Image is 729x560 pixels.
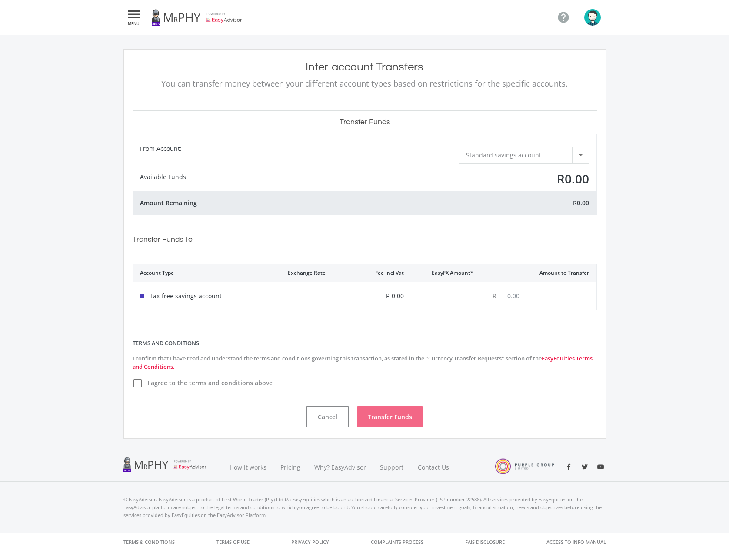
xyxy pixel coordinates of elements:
div: R [487,287,502,304]
div: R0.00 [411,163,596,191]
a: FAIS Disclosure [465,533,505,551]
div: Exchange Rate [272,264,341,282]
button: Cancel [306,406,349,427]
div: R 0.00 [341,282,411,310]
p: You can transfer money between your different account types based on restrictions for the specifi... [133,77,597,90]
a: Access to Info Manual [546,533,606,551]
div: Tax-free savings account [140,291,222,300]
a: EasyEquities Terms and Conditions. [133,354,593,370]
a:  [553,7,573,27]
div: From Account: [140,144,182,153]
p: Terms and conditions [133,339,597,347]
a: Pricing [273,453,307,482]
span: I agree to the terms and conditions above [145,378,273,388]
a: Terms & Conditions [123,533,175,551]
a: Contact Us [411,453,457,482]
a: How it works [223,453,273,482]
div: R0.00 [411,191,596,215]
h4: Inter-account Transfers [133,60,597,74]
a: Complaints Process [371,533,423,551]
h5: Transfer Funds [133,118,597,127]
i:  [126,9,142,20]
a: Support [373,453,411,482]
span: Standard savings account [466,151,541,159]
div: EasyFX Amount* [411,264,480,282]
h5: Transfer Funds To [133,235,597,244]
div: Available Funds [140,172,186,181]
div: Account Type [133,264,272,282]
div: Amount Remaining [133,191,272,215]
p: © EasyAdvisor. EasyAdvisor is a product of First World Trader (Pty) Ltd t/a EasyEquities which is... [123,496,606,519]
div: Fee Incl Vat [341,264,411,282]
div: Amount to Transfer [480,264,596,282]
button: Transfer Funds [357,406,423,427]
a: Privacy Policy [291,533,329,551]
i:  [557,11,570,24]
a: Terms of Use [216,533,250,551]
button:  MENU [123,9,144,26]
img: avatar.png [584,9,601,26]
a: Why? EasyAdvisor [307,453,373,482]
input: 0.00 [502,287,589,304]
span: MENU [126,22,142,26]
p: I confirm that I have read and understand the terms and conditions governing this transaction, as... [133,354,597,371]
